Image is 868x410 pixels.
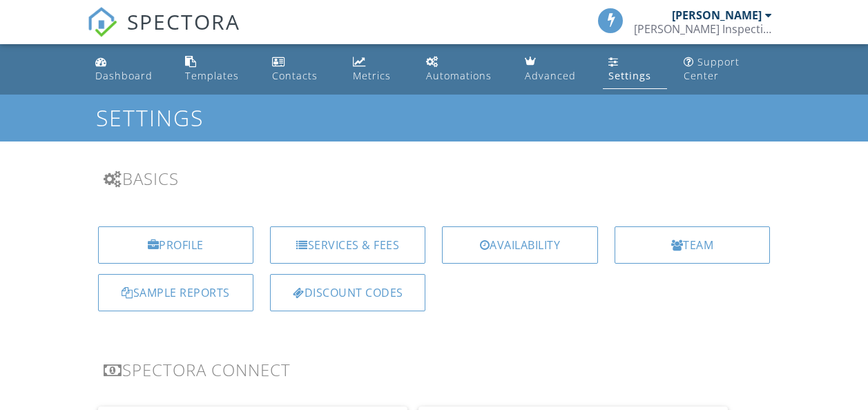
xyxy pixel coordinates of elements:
a: Settings [603,50,667,89]
h3: Spectora Connect [104,360,765,379]
div: Contacts [272,69,318,82]
a: Services & Fees [270,226,425,264]
a: Metrics [347,50,409,89]
a: SPECTORA [87,19,240,48]
a: Contacts [267,50,336,89]
a: Templates [180,50,255,89]
div: Dashboard [95,69,153,82]
div: Templates [185,69,239,82]
div: Metrics [353,69,391,82]
div: Support Center [684,55,740,82]
span: SPECTORA [127,7,240,36]
a: Automations (Basic) [421,50,508,89]
div: Settings [608,69,651,82]
img: The Best Home Inspection Software - Spectora [87,7,117,37]
a: Availability [442,226,597,264]
h3: Basics [104,169,765,188]
div: Automations [426,69,492,82]
a: Support Center [678,50,778,89]
a: Dashboard [90,50,169,89]
div: Fatheree Inspections LLC [634,22,772,36]
a: Profile [98,226,253,264]
div: Advanced [525,69,576,82]
a: Team [615,226,770,264]
a: Sample Reports [98,274,253,311]
a: Discount Codes [270,274,425,311]
h1: Settings [96,106,773,130]
div: [PERSON_NAME] [672,8,762,22]
a: Advanced [519,50,592,89]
